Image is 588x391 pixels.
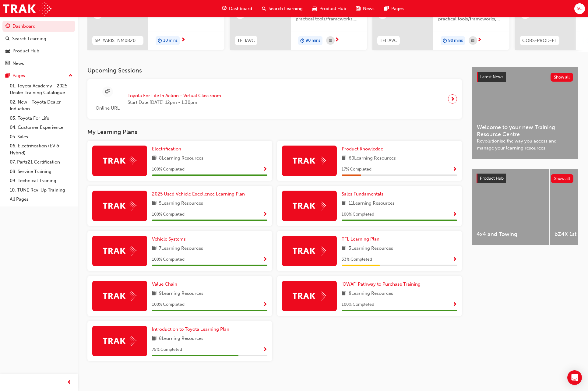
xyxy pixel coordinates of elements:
span: Toyota For Life In Action - Virtual Classroom [128,92,221,99]
img: Trak [103,291,136,301]
span: next-icon [450,95,455,103]
span: book-icon [342,200,346,207]
a: 4x4 and Towing [472,169,549,245]
a: Online URLToyota For Life In Action - Virtual ClassroomStart Date:[DATE] 12pm - 1:30pm [92,84,457,114]
span: Show Progress [263,347,267,353]
a: guage-iconDashboard [217,2,257,15]
span: duration-icon [443,37,447,45]
span: TFLIAVC [380,37,397,44]
img: Trak [3,2,51,16]
a: Sales Fundamentals [342,191,386,198]
button: Pages [2,70,75,81]
span: Electrification [152,146,181,152]
span: 11 Learning Resources [349,200,395,207]
span: 9 Learning Resources [159,290,203,298]
a: Introduction to Toyota Learning Plan [152,326,232,333]
div: Open Intercom Messenger [567,370,582,385]
a: 07. Parts21 Certification [7,157,75,167]
span: 7 Learning Resources [159,245,203,252]
span: 3 Learning Resources [349,245,393,252]
img: Trak [293,201,326,210]
a: News [2,58,75,69]
button: Show Progress [263,346,267,354]
span: book-icon [152,335,157,343]
span: calendar-icon [329,37,332,44]
span: book-icon [152,245,157,252]
span: book-icon [152,200,157,207]
span: 5 Learning Resources [159,200,203,207]
span: Value Chain [152,281,177,287]
span: Product Knowledge [342,146,383,152]
a: Product HubShow all [477,174,573,183]
div: Pages [12,72,25,79]
img: Trak [103,336,136,346]
span: 17 % Completed [342,166,371,173]
span: book-icon [152,155,157,162]
span: book-icon [342,245,346,252]
span: book-icon [342,290,346,298]
span: 90 mins [448,37,463,44]
span: TFLIAVC [237,37,255,44]
span: next-icon [477,37,482,43]
button: Show Progress [263,166,267,173]
span: Latest News [480,74,503,79]
span: Sales Fundamentals [342,191,383,197]
span: guage-icon [5,24,10,29]
a: 2025 Used Vehicle Excellence Learning Plan [152,191,247,198]
span: search-icon [262,5,266,12]
button: Show all [551,73,573,82]
span: Show Progress [452,212,457,217]
a: Product Hub [2,45,75,57]
span: pages-icon [5,73,10,79]
button: Show all [551,174,574,183]
span: 60 Learning Resources [349,155,396,162]
span: duration-icon [300,37,305,45]
span: 90 mins [306,37,320,44]
div: News [12,60,24,67]
a: All Pages [7,195,75,204]
span: Dashboard [229,5,252,12]
span: Start Date: [DATE] 12pm - 1:30pm [128,99,221,106]
span: Pages [391,5,404,12]
a: car-iconProduct Hub [308,2,351,15]
span: prev-icon [67,379,72,386]
span: news-icon [5,61,10,66]
span: 4x4 and Towing [477,231,544,238]
a: Latest NewsShow allWelcome to your new Training Resource CentreRevolutionise the way you access a... [472,67,578,159]
button: Show Progress [263,211,267,218]
a: Value Chain [152,281,180,288]
button: DashboardSearch LearningProduct HubNews [2,19,75,70]
button: Show Progress [263,256,267,263]
span: SC [577,5,583,12]
a: pages-iconPages [379,2,409,15]
span: sessionType_ONLINE_URL-icon [105,88,110,96]
span: Online URL [92,105,123,112]
a: Product Knowledge [342,146,386,153]
a: 01. Toyota Academy - 2025 Dealer Training Catalogue [7,81,75,97]
span: calendar-icon [471,37,474,44]
span: Show Progress [263,257,267,262]
a: TFL Learning Plan [342,236,382,243]
span: book-icon [342,155,346,162]
button: SC [574,3,585,14]
span: 8 Learning Resources [349,290,393,298]
span: Introduction to Toyota Learning Plan [152,326,229,332]
span: 100 % Completed [152,256,185,263]
a: Electrification [152,146,184,153]
span: Show Progress [263,167,267,172]
span: guage-icon [222,5,227,12]
img: Trak [293,291,326,301]
span: Show Progress [263,212,267,217]
a: 09. Technical Training [7,176,75,185]
span: 100 % Completed [152,211,185,218]
span: Vehicle Systems [152,236,186,242]
a: news-iconNews [351,2,379,15]
button: Show Progress [263,301,267,308]
span: 10 mins [163,37,178,44]
div: Product Hub [12,48,39,55]
span: Revolutionise the way you access and manage your learning resources. [477,138,573,151]
span: Show Progress [263,302,267,308]
span: News [363,5,375,12]
a: Search Learning [2,33,75,44]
